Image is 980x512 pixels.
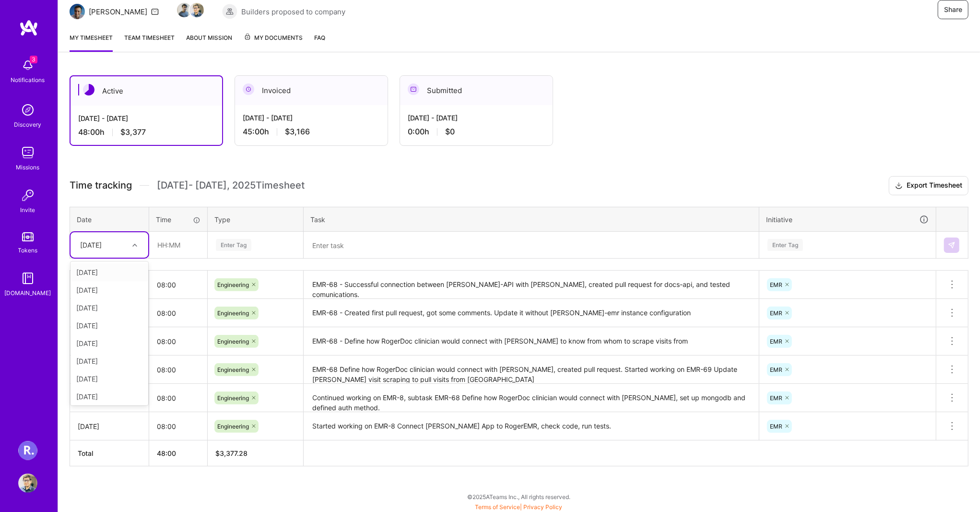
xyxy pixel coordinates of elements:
img: logo [19,19,38,36]
a: FAQ [314,33,325,52]
div: [DATE] - [DATE] [78,113,214,123]
img: Submit [948,241,956,249]
img: User Avatar [18,474,37,493]
div: Missions [16,162,40,172]
span: Engineering [217,366,249,373]
span: Engineering [217,423,249,430]
input: HH:MM [149,329,207,354]
i: icon Mail [151,8,159,15]
img: Team Member Avatar [189,3,204,17]
a: Terms of Service [475,503,520,511]
img: discovery [18,100,37,119]
textarea: Continued working on EMR-8, subtask EMR-68 Define how RogerDoc clinician would connect with [PERS... [305,385,758,411]
th: Task [304,207,759,232]
img: Builders proposed to company [222,4,237,19]
div: Invite [21,205,35,215]
div: [PERSON_NAME] [89,7,147,17]
div: [DATE] [71,299,148,317]
div: Time [156,214,201,225]
img: Submitted [408,83,419,95]
a: Team timesheet [124,33,175,52]
span: Engineering [217,281,249,288]
div: Discovery [14,119,42,130]
img: Roger Healthcare: Team for Clinical Intake Platform [18,441,37,460]
span: $0 [445,127,455,137]
input: HH:MM [150,232,207,258]
div: [DATE] [71,281,148,299]
i: icon Download [895,181,903,191]
th: Date [70,207,149,232]
textarea: EMR-68 - Created first pull request, got some comments. Update it without [PERSON_NAME]-emr insta... [305,300,758,326]
textarea: Started working on EMR-8 Connect [PERSON_NAME] App to RogerEMR, check code, run tests. [305,413,758,440]
th: Total [70,441,149,466]
img: Active [83,84,94,95]
div: Submitted [400,76,553,105]
div: Active [71,76,222,106]
a: About Mission [186,33,232,52]
img: Invoiced [243,83,254,95]
input: HH:MM [149,300,207,326]
img: guide book [18,269,37,288]
a: Team Member Avatar [190,2,203,18]
span: $ 3,377.28 [215,449,248,457]
div: [DATE] [71,388,148,405]
div: Notifications [11,75,45,85]
div: Enter Tag [216,238,251,252]
div: 48:00 h [78,127,214,137]
span: Engineering [217,394,249,402]
span: My Documents [244,33,303,43]
img: Invite [18,186,37,205]
img: bell [18,56,37,75]
a: My Documents [244,33,303,52]
th: 48:00 [149,441,208,466]
div: [DATE] [71,370,148,388]
span: EMR [770,394,782,402]
img: tokens [22,232,34,241]
span: EMR [770,338,782,345]
div: [DATE] [71,334,148,352]
span: Time tracking [70,179,132,191]
div: [DATE] [71,317,148,334]
div: © 2025 ATeams Inc., All rights reserved. [58,485,980,509]
div: [DATE] [80,240,102,250]
input: HH:MM [149,414,207,439]
span: $3,377 [120,127,146,137]
div: Tokens [18,245,38,255]
div: [DATE] - [DATE] [243,113,380,123]
div: Invoiced [235,76,388,105]
input: HH:MM [149,385,207,411]
input: HH:MM [149,272,207,298]
div: [DATE] [71,352,148,370]
a: User Avatar [16,474,40,493]
span: EMR [770,310,782,317]
div: Enter Tag [767,238,803,252]
a: Team Member Avatar [178,2,190,18]
textarea: EMR-68 Define how RogerDoc clinician would connect with [PERSON_NAME], created pull request. Star... [305,357,758,383]
button: Export Timesheet [889,176,968,195]
div: [DOMAIN_NAME] [5,288,51,298]
span: | [475,503,563,511]
div: [DATE] - [DATE] [408,113,545,123]
i: icon Chevron [132,243,137,248]
span: Engineering [217,338,249,345]
span: [DATE] - [DATE] , 2025 Timesheet [157,179,305,191]
span: Builders proposed to company [241,7,345,17]
div: [DATE] [78,421,141,431]
div: 0:00 h [408,127,545,137]
span: EMR [770,281,782,288]
span: EMR [770,366,782,373]
span: Share [944,5,962,14]
input: HH:MM [149,357,207,382]
div: 45:00 h [243,127,380,137]
th: Type [208,207,304,232]
img: Team Member Avatar [177,3,191,17]
a: Privacy Policy [524,503,563,511]
img: Team Architect [70,4,85,19]
textarea: EMR-68 - Successful connection between [PERSON_NAME]-API with [PERSON_NAME], created pull request... [305,272,758,298]
textarea: EMR-68 - Define how RogerDoc clinician would connect with [PERSON_NAME] to know from whom to scra... [305,328,758,355]
a: Roger Healthcare: Team for Clinical Intake Platform [16,441,40,460]
span: $3,166 [285,127,310,137]
span: 3 [30,56,37,63]
div: [DATE] [71,263,148,281]
span: EMR [770,423,782,430]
